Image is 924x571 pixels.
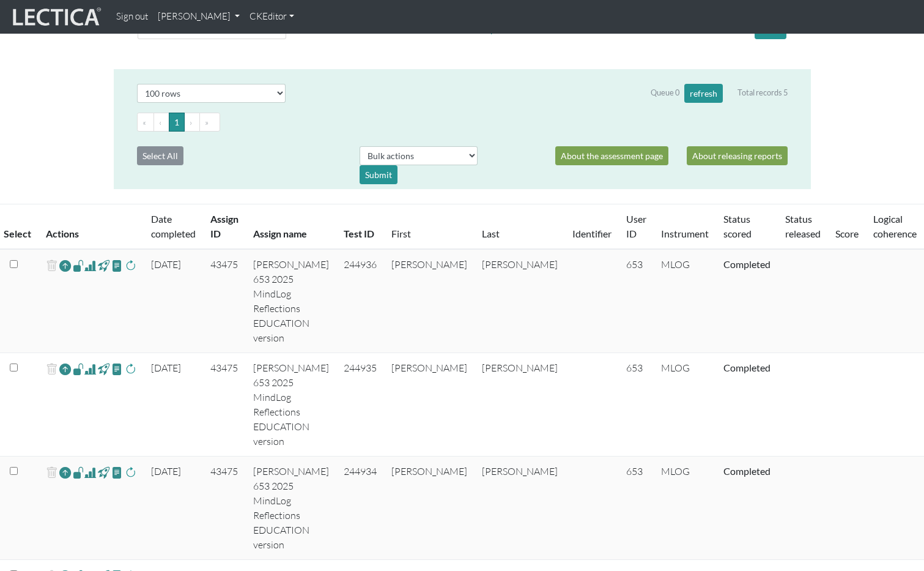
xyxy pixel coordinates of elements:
button: refresh [684,84,723,103]
td: MLOG [654,457,716,560]
a: User ID [626,213,646,239]
span: view [111,465,123,479]
span: rescore [125,465,136,480]
td: [PERSON_NAME] [384,249,475,353]
td: 653 [619,457,654,560]
span: view [98,258,109,272]
span: view [111,258,123,272]
td: [PERSON_NAME] [475,353,565,457]
a: Date completed [151,213,196,239]
span: Analyst score [84,465,96,480]
td: [DATE] [144,457,203,560]
a: Reopen [59,257,71,275]
td: 43475 [203,457,246,560]
td: [PERSON_NAME] 653 2025 MindLog Reflections EDUCATION version [246,353,336,457]
span: view [111,362,123,376]
button: Select All [137,146,183,165]
span: view [98,465,109,479]
a: Reopen [59,360,71,378]
td: [PERSON_NAME] 653 2025 MindLog Reflections EDUCATION version [246,457,336,560]
a: Completed = assessment has been completed; CS scored = assessment has been CLAS scored; LS scored... [723,258,771,270]
td: [PERSON_NAME] [475,249,565,353]
td: 43475 [203,353,246,457]
span: view [73,362,84,376]
span: delete [46,464,57,482]
td: 244935 [336,353,384,457]
span: rescore [125,362,136,376]
a: Identifier [572,228,612,239]
a: Help [471,23,501,34]
td: 43475 [203,249,246,353]
span: delete [46,257,57,275]
a: CKEditor [245,5,299,29]
td: 653 [619,249,654,353]
td: [PERSON_NAME] [384,353,475,457]
a: Instrument [661,228,709,239]
td: 244936 [336,249,384,353]
td: [PERSON_NAME] [475,457,565,560]
a: About the assessment page [555,146,668,165]
a: Completed = assessment has been completed; CS scored = assessment has been CLAS scored; LS scored... [723,362,771,373]
a: First [391,228,411,239]
span: view [73,465,84,479]
span: rescore [125,258,136,273]
th: Actions [39,204,144,250]
td: MLOG [654,353,716,457]
a: Last [482,228,500,239]
a: Reopen [59,464,71,482]
td: 653 [619,353,654,457]
th: Assign ID [203,204,246,250]
span: view [73,258,84,272]
a: Completed = assessment has been completed; CS scored = assessment has been CLAS scored; LS scored... [723,465,771,477]
button: Go to page 1 [169,113,185,132]
a: Status scored [723,213,752,239]
span: view [98,362,109,376]
td: [PERSON_NAME] 653 2025 MindLog Reflections EDUCATION version [246,249,336,353]
a: Sign out [111,5,153,29]
th: Test ID [336,204,384,250]
th: Assign name [246,204,336,250]
td: [DATE] [144,249,203,353]
span: Analyst score [84,362,96,376]
td: 244934 [336,457,384,560]
span: delete [46,360,57,378]
ul: Pagination [137,113,788,132]
td: [DATE] [144,353,203,457]
a: Score [835,228,859,239]
td: MLOG [654,249,716,353]
a: [PERSON_NAME] [153,5,245,29]
a: Logical coherence [873,213,917,239]
img: lecticalive [10,6,102,29]
td: [PERSON_NAME] [384,457,475,560]
span: Analyst score [84,258,96,273]
a: About releasing reports [687,146,788,165]
div: Queue 0 Total records 5 [651,84,788,103]
a: Status released [785,213,821,239]
div: Submit [360,165,397,184]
